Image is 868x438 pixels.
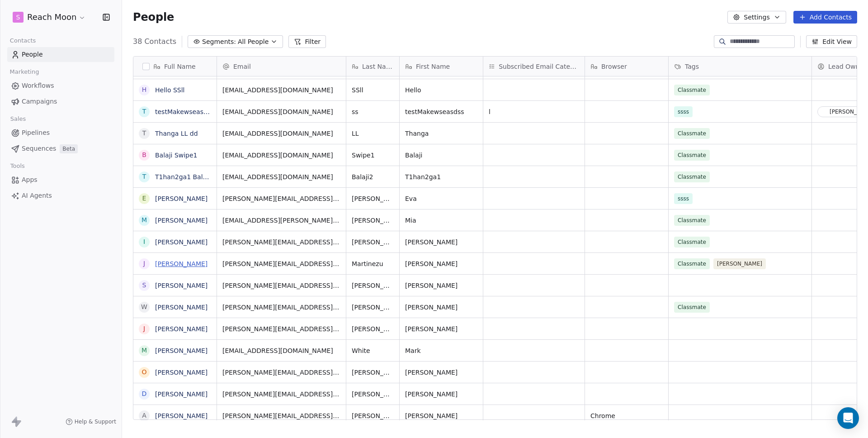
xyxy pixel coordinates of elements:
span: [PERSON_NAME] [352,390,394,399]
span: Classmate [674,237,710,248]
span: [PERSON_NAME] [352,216,394,225]
span: Last Name [362,62,394,71]
span: Campaigns [22,97,57,106]
div: I [143,237,145,247]
span: ssss [674,193,693,204]
span: [PERSON_NAME] [352,194,394,203]
div: Browser [585,57,668,76]
a: SequencesBeta [7,141,114,156]
span: [EMAIL_ADDRESS][DOMAIN_NAME] [222,86,340,95]
div: Tags [669,57,811,76]
span: Marketing [6,65,43,79]
span: S [16,13,20,22]
a: [PERSON_NAME] [155,347,208,354]
div: B [142,150,146,160]
div: Full Name [133,57,217,76]
span: [EMAIL_ADDRESS][DOMAIN_NAME] [222,151,340,160]
span: [PERSON_NAME] [405,411,477,420]
a: AI Agents [7,188,114,203]
span: [PERSON_NAME][EMAIL_ADDRESS][PERSON_NAME][DOMAIN_NAME] [222,368,340,377]
button: Filter [288,35,326,48]
span: [PERSON_NAME][EMAIL_ADDRESS][PERSON_NAME][DOMAIN_NAME] [222,194,340,203]
span: Pipelines [22,128,50,138]
span: [EMAIL_ADDRESS][PERSON_NAME][DOMAIN_NAME] [222,216,340,225]
span: Subscribed Email Categories [499,62,579,71]
a: People [7,47,114,62]
div: E [142,194,146,203]
div: Email [217,57,346,76]
span: Hello [405,86,477,95]
span: Tags [685,62,699,71]
span: Help & Support [75,418,116,425]
span: Sales [6,112,30,126]
span: [EMAIL_ADDRESS][DOMAIN_NAME] [222,129,340,138]
button: Settings [727,11,786,24]
span: [PERSON_NAME] [405,368,477,377]
div: Open Intercom Messenger [837,407,859,429]
span: ss [352,107,394,116]
span: AI Agents [22,191,52,200]
span: Classmate [674,302,710,313]
a: [PERSON_NAME] [155,412,208,419]
div: M [142,346,147,355]
span: [PERSON_NAME] [352,303,394,312]
span: Classmate [674,171,710,182]
span: [PERSON_NAME][EMAIL_ADDRESS][PERSON_NAME][DOMAIN_NAME] [222,390,340,399]
a: Apps [7,172,114,187]
a: Thanga LL dd [155,130,198,137]
span: [PERSON_NAME][EMAIL_ADDRESS][PERSON_NAME][DOMAIN_NAME] [222,259,340,268]
button: Edit View [806,35,857,48]
span: Classmate [674,258,710,269]
div: H [142,85,147,95]
span: Chrome [590,411,663,420]
div: J [143,259,145,268]
div: Subscribed Email Categories [483,57,585,76]
span: First Name [416,62,450,71]
a: [PERSON_NAME] [155,195,208,202]
span: testMakewseasdss [405,107,477,116]
div: First Name [400,57,483,76]
span: [PERSON_NAME][EMAIL_ADDRESS][PERSON_NAME][DOMAIN_NAME] [222,324,340,333]
span: All People [238,37,269,47]
span: Tools [6,159,28,173]
span: ssss [674,106,693,117]
div: T [142,172,146,181]
span: Balaji [405,151,477,160]
div: A [142,411,146,420]
a: Pipelines [7,125,114,140]
span: [PERSON_NAME] [405,390,477,399]
span: [PERSON_NAME] [405,281,477,290]
div: t [142,107,146,116]
span: [PERSON_NAME] [352,324,394,333]
a: Campaigns [7,94,114,109]
span: [PERSON_NAME] [405,259,477,268]
span: [PERSON_NAME] [352,238,394,247]
span: [PERSON_NAME] [405,303,477,312]
span: Lead Owner [828,62,866,71]
div: J [143,324,145,333]
span: Classmate [674,85,710,95]
a: [PERSON_NAME] [155,238,208,246]
span: [PERSON_NAME][EMAIL_ADDRESS][PERSON_NAME][DOMAIN_NAME] [222,281,340,290]
span: Eva [405,194,477,203]
span: Apps [22,175,38,185]
span: [EMAIL_ADDRESS][DOMAIN_NAME] [222,346,340,355]
span: Email [233,62,251,71]
span: [PERSON_NAME][EMAIL_ADDRESS][PERSON_NAME][DOMAIN_NAME] [222,411,340,420]
span: Classmate [674,150,710,161]
a: [PERSON_NAME] [155,304,208,311]
button: Add Contacts [793,11,857,24]
button: SReach Moon [11,10,88,25]
a: T1han2ga1 Balaji2 [155,173,214,181]
span: SSll [352,86,394,95]
span: [PERSON_NAME] [405,324,477,333]
span: Sequences [22,144,56,153]
span: [EMAIL_ADDRESS][DOMAIN_NAME] [222,107,340,116]
span: [PERSON_NAME][EMAIL_ADDRESS][PERSON_NAME][DOMAIN_NAME] [222,303,340,312]
div: D [142,389,147,399]
span: Classmate [674,215,710,226]
span: People [22,50,43,59]
div: T [142,129,146,138]
a: [PERSON_NAME] [155,390,208,398]
div: S [142,281,146,290]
